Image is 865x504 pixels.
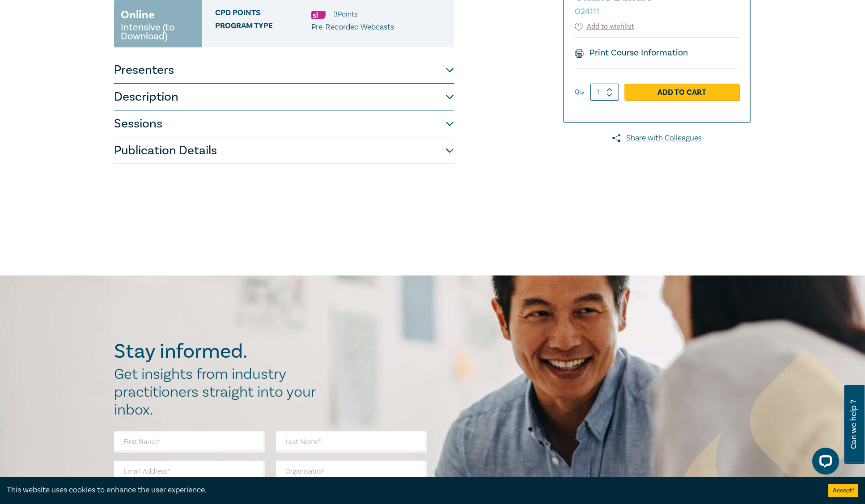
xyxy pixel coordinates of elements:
button: Presenters [114,57,454,84]
small: Intensive (to Download) [121,23,195,41]
h3: Online [121,7,155,23]
span: Program type [215,21,311,33]
input: First Name* [114,431,265,453]
button: Accept cookies [828,484,858,497]
button: Publication Details [114,137,454,164]
small: O24111 [575,6,599,17]
img: Substantive Law [311,11,326,19]
h2: Stay informed. [114,340,325,363]
button: Sessions [114,110,454,137]
a: Print Course Information [575,47,688,59]
div: This website uses cookies to enhance the user experience. [7,484,815,496]
input: Organisation [276,461,427,482]
button: Add to wishlist [575,21,634,32]
input: 1 [590,84,619,101]
input: Last Name* [276,431,427,453]
a: Add to Cart [624,84,739,101]
li: 3 Point s [334,8,357,20]
p: Pre-Recorded Webcasts [311,21,394,33]
button: Description [114,84,454,110]
span: Can we help ? [849,390,858,458]
a: Share with Colleagues [563,132,751,144]
h2: Get insights from industry practitioners straight into your inbox. [114,365,325,419]
span: CPD Points [215,8,311,20]
label: Qty [575,87,585,97]
iframe: LiveChat chat widget [805,444,843,482]
input: Email Address* [114,461,265,482]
